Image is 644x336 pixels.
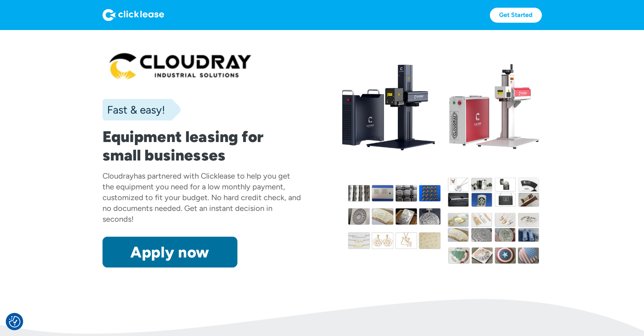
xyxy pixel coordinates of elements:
img: Revisit consent button [9,316,20,328]
a: Apply now [103,237,237,267]
div: Cloudray [103,171,134,181]
h1: Equipment leasing for small businesses [103,127,302,164]
button: Consent Preferences [9,316,20,328]
a: Get Started [490,8,542,23]
div: Fast & easy! [103,102,165,117]
img: Logo [103,9,164,21]
div: has partnered with Clicklease to help you get the equipment you need for a low monthly payment, c... [103,171,301,224]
